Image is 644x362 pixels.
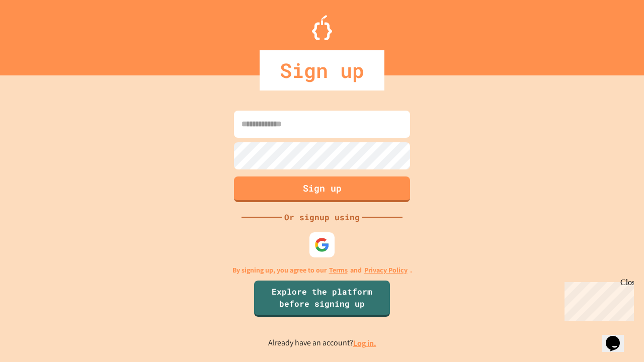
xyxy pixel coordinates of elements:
[254,281,390,317] a: Explore the platform before signing up
[312,15,332,40] img: Logo.svg
[232,265,412,276] p: By signing up, you agree to our and .
[234,176,410,202] button: Sign up
[602,322,634,352] iframe: chat widget
[329,265,348,276] a: Terms
[268,337,376,349] p: Already have an account?
[364,265,408,276] a: Privacy Policy
[282,211,362,223] div: Or signup using
[260,50,384,90] div: Sign up
[353,338,376,348] a: Log in.
[314,237,330,252] img: google-icon.svg
[4,4,69,64] div: Chat with us now!Close
[560,278,634,321] iframe: chat widget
